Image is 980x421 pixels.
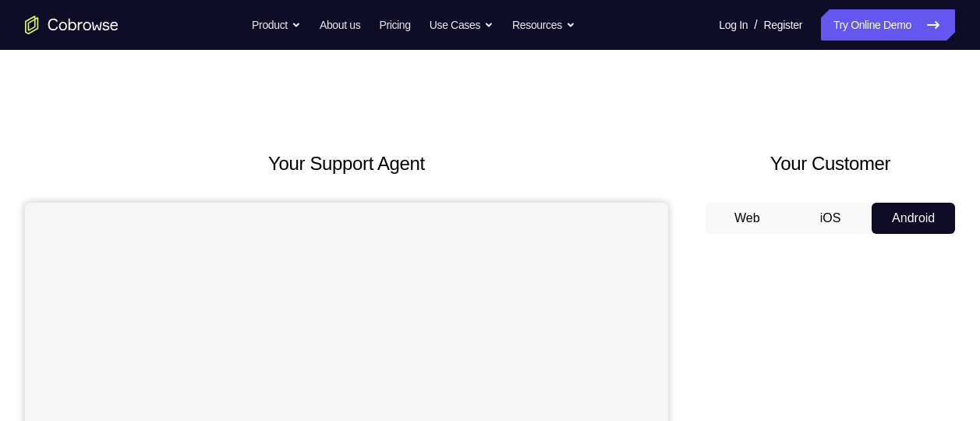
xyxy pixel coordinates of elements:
[252,9,301,41] button: Product
[764,9,802,41] a: Register
[821,9,955,41] a: Try Online Demo
[789,203,872,234] button: iOS
[512,9,575,41] button: Resources
[872,203,955,234] button: Android
[754,16,757,34] span: /
[25,150,668,178] h2: Your Support Agent
[25,16,119,34] a: Go to the home page
[706,150,955,178] h2: Your Customer
[706,203,789,234] button: Web
[430,9,494,41] button: Use Cases
[719,9,748,41] a: Log In
[320,9,360,41] a: About us
[379,9,410,41] a: Pricing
